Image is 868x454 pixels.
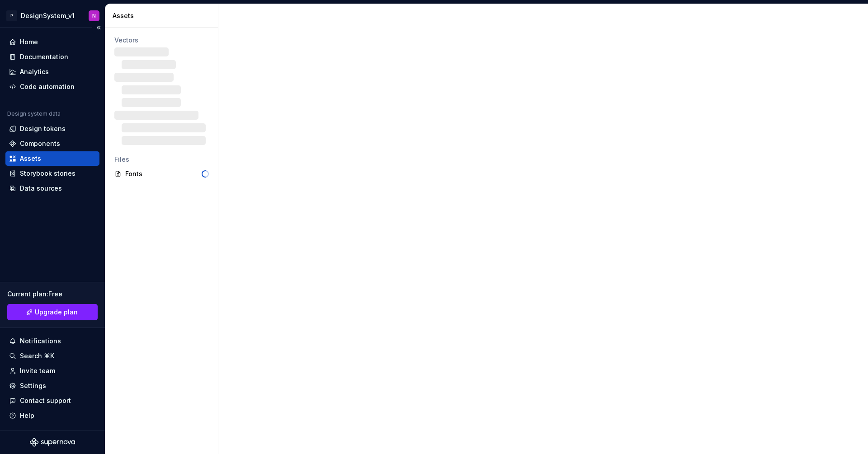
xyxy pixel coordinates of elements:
[20,396,71,405] div: Contact support
[20,411,34,420] div: Help
[7,110,61,117] div: Design system data
[5,181,99,196] a: Data sources
[5,349,99,363] button: Search ⌘K
[7,304,98,320] a: Upgrade plan
[5,50,99,64] a: Documentation
[125,169,202,178] div: Fonts
[2,6,103,25] button: PDesignSystem_v1N
[113,11,214,20] div: Assets
[20,154,41,163] div: Assets
[20,184,62,193] div: Data sources
[5,379,99,393] a: Settings
[114,155,209,164] div: Files
[5,364,99,378] a: Invite team
[20,169,75,178] div: Storybook stories
[6,10,17,21] div: P
[92,12,96,19] div: N
[20,366,55,375] div: Invite team
[20,37,38,47] div: Home
[5,393,99,408] button: Contact support
[7,290,98,299] div: Current plan : Free
[20,381,46,390] div: Settings
[20,337,61,346] div: Notifications
[5,35,99,49] a: Home
[20,82,75,91] div: Code automation
[20,139,60,148] div: Components
[35,308,78,317] span: Upgrade plan
[5,80,99,94] a: Code automation
[5,65,99,79] a: Analytics
[111,167,212,181] a: Fonts
[5,136,99,151] a: Components
[5,334,99,348] button: Notifications
[21,11,75,20] div: DesignSystem_v1
[92,21,105,34] button: Collapse sidebar
[5,122,99,136] a: Design tokens
[20,124,66,133] div: Design tokens
[20,351,54,360] div: Search ⌘K
[20,52,68,61] div: Documentation
[20,67,49,76] div: Analytics
[5,151,99,166] a: Assets
[5,408,99,423] button: Help
[114,36,209,45] div: Vectors
[5,166,99,181] a: Storybook stories
[30,438,75,447] svg: Supernova Logo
